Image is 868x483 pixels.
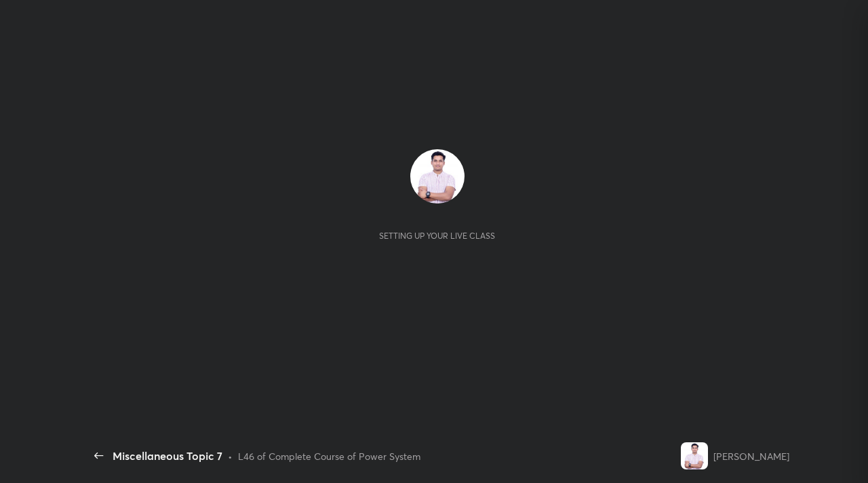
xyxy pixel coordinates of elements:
[410,149,465,204] img: e6b38c85eb1c47a285307284920bdc85.jpg
[238,449,420,463] div: L46 of Complete Course of Power System
[713,449,789,463] div: [PERSON_NAME]
[228,449,233,463] div: •
[379,231,495,241] div: Setting up your live class
[681,442,708,469] img: e6b38c85eb1c47a285307284920bdc85.jpg
[113,448,222,464] div: Miscellaneous Topic 7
